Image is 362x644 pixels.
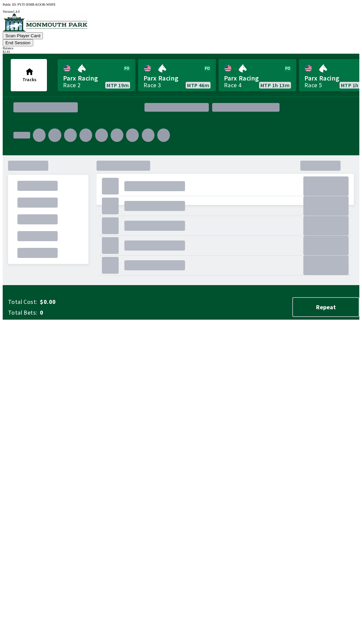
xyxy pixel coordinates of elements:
[107,83,129,88] span: MTP 19m
[22,76,37,83] span: Tracks
[3,32,43,39] button: Scan Player Card
[260,83,290,88] span: MTP 1h 13m
[138,59,216,91] a: Parx RacingRace 3MTP 46m
[298,303,353,311] span: Repeat
[8,298,37,306] span: Total Cost:
[304,83,322,88] div: Race 5
[3,3,359,6] div: Public ID:
[3,10,359,13] div: Version 1.4.0
[63,83,80,88] div: Race 2
[292,297,359,317] button: Repeat
[224,74,291,83] span: Parx Racing
[219,59,296,91] a: Parx RacingRace 4MTP 1h 13m
[3,39,33,46] button: End Session
[224,83,241,88] div: Race 4
[40,298,145,306] span: $0.00
[3,50,359,54] div: $ 2.81
[40,309,145,317] span: 0
[63,74,130,83] span: Parx Racing
[143,83,161,88] div: Race 3
[58,59,135,91] a: Parx RacingRace 2MTP 19m
[8,309,37,317] span: Total Bets:
[143,74,210,83] span: Parx Racing
[3,46,359,50] div: Balance
[17,3,56,6] span: PYJT-JEMR-KOOR-WHFE
[187,83,209,88] span: MTP 46m
[11,59,47,91] button: Tracks
[3,13,87,32] img: venue logo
